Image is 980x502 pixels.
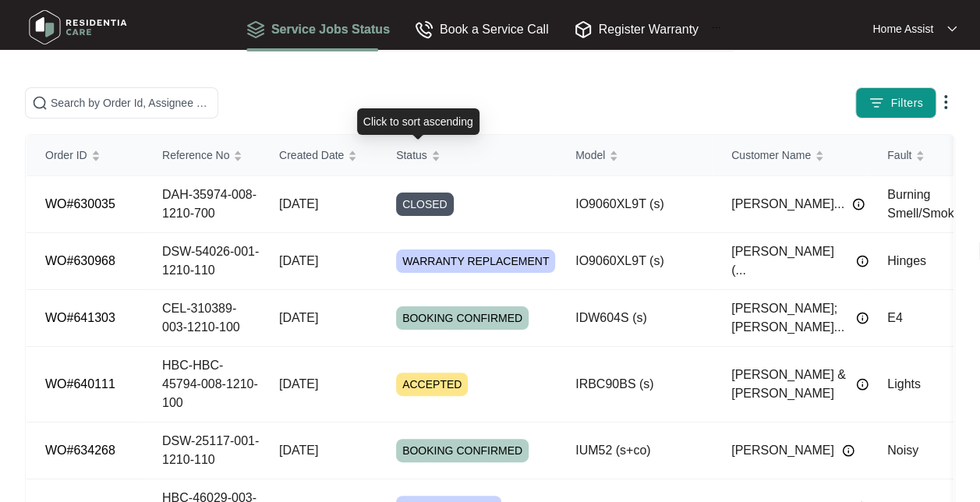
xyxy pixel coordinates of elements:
td: HBC-HBC-45794-008-1210-100 [143,347,260,422]
th: Reference No [143,135,260,176]
th: Model [557,135,713,176]
td: IO9060XL9T (s) [557,176,713,233]
span: [PERSON_NAME] & [PERSON_NAME] [731,366,848,403]
span: [DATE] [279,377,318,391]
td: IO9060XL9T (s) [557,233,713,290]
span: Reference No [162,147,229,164]
input: Search by Order Id, Assignee Name, Reference No, Customer Name and Model [51,94,211,111]
th: Fault [869,135,961,176]
img: Info icon [856,312,869,324]
span: Filters [890,95,923,111]
th: Order ID [27,135,143,176]
span: BOOKING CONFIRMED [396,439,529,462]
img: Info icon [852,198,865,210]
a: WO#630035 [45,197,115,210]
img: Service Jobs Status icon [246,20,265,39]
td: Hinges [869,233,961,290]
span: [DATE] [279,254,318,267]
div: Service Jobs Status [246,19,390,39]
td: DSW-54026-001-1210-110 [143,233,260,290]
th: Customer Name [713,135,869,176]
a: WO#630968 [45,254,115,267]
span: Order ID [45,147,87,164]
img: dropdown arrow [947,25,957,33]
span: [DATE] [279,197,318,210]
span: CLOSED [396,193,454,216]
td: Burning Smell/Smoke [869,176,961,233]
span: [PERSON_NAME]... [731,195,844,214]
td: Noisy [869,422,961,479]
span: [PERSON_NAME]; [PERSON_NAME]... [731,299,848,337]
a: WO#634268 [45,444,115,457]
span: [DATE] [279,444,318,457]
button: filter iconFilters [855,87,936,118]
span: BOOKING CONFIRMED [396,306,529,330]
img: search-icon [32,95,48,111]
span: Customer Name [731,147,811,164]
img: dropdown arrow [936,93,955,111]
span: [DATE] [279,311,318,324]
div: Book a Service Call [415,19,549,39]
span: Model [575,147,605,164]
a: WO#640111 [45,377,115,391]
td: DSW-25117-001-1210-110 [143,422,260,479]
td: IUM52 (s+co) [557,422,713,479]
img: Info icon [856,378,869,391]
a: WO#641303 [45,311,115,324]
span: Status [396,147,427,164]
td: IDW604S (s) [557,290,713,347]
span: [PERSON_NAME] [731,441,834,460]
td: CEL-310389-003-1210-100 [143,290,260,347]
th: Created Date [260,135,377,176]
td: IRBC90BS (s) [557,347,713,422]
span: Created Date [279,147,344,164]
img: Register Warranty icon [574,20,593,39]
p: Home Assist [872,21,933,37]
td: Lights [869,347,961,422]
div: Click to sort ascending [357,108,479,135]
button: ellipsis [699,6,734,51]
span: [PERSON_NAME] (... [731,242,848,280]
img: Info icon [856,255,869,267]
span: Fault [887,147,911,164]
img: Info icon [842,444,854,457]
span: ACCEPTED [396,373,468,396]
td: E4 [869,290,961,347]
td: DAH-35974-008-1210-700 [143,176,260,233]
img: Book a Service Call icon [415,20,433,39]
img: residentia care logo [23,4,133,51]
div: Register Warranty [574,19,699,39]
span: ellipsis [711,23,721,33]
th: Status [377,135,557,176]
img: filter icon [869,95,884,111]
span: WARRANTY REPLACEMENT [396,249,555,273]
